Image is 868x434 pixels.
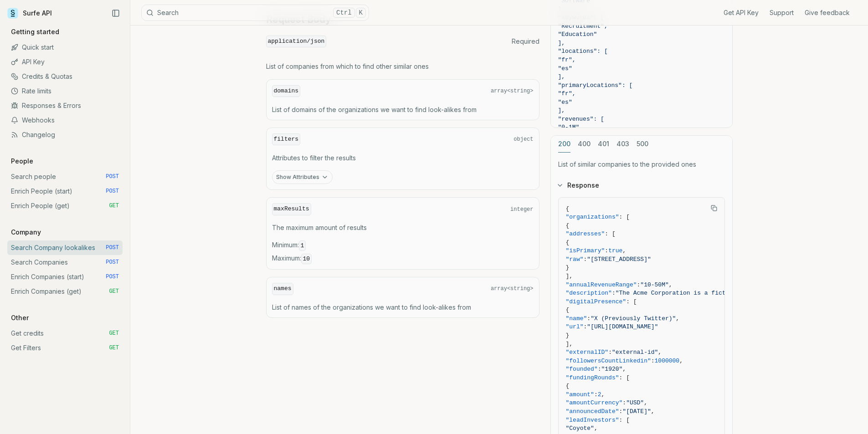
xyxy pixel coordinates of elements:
[566,315,587,322] span: "name"
[566,222,570,229] span: {
[619,214,630,220] span: : [
[558,48,608,55] span: "locations": [
[7,228,45,237] p: Company
[7,341,123,355] a: Get Filters GET
[566,298,627,305] span: "digitalPresence"
[566,256,584,263] span: "raw"
[566,332,570,339] span: }
[566,425,594,432] span: "Coyote"
[566,230,605,237] span: "addresses"
[7,128,123,142] a: Changelog
[141,5,369,21] button: SearchCtrlK
[601,366,623,373] span: "1920"
[266,62,539,71] p: List of companies from which to find other similar ones
[566,273,573,280] span: ],
[558,116,604,123] span: "revenues": [
[109,288,119,295] span: GET
[356,8,366,18] kbd: K
[7,27,63,36] p: Getting started
[272,283,293,295] code: names
[106,259,119,266] span: POST
[558,40,565,46] span: ],
[676,315,679,322] span: ,
[7,284,123,299] a: Enrich Companies (get) GET
[619,417,630,424] span: : [
[558,124,583,131] span: "0-1M",
[626,298,637,305] span: : [
[558,23,608,30] span: "Recruitment",
[622,247,626,254] span: ,
[558,90,576,97] span: "fr",
[566,357,651,364] span: "followersCountLinkedin"
[644,399,647,406] span: ,
[558,99,572,106] span: "es"
[566,323,584,330] span: "url"
[272,203,311,215] code: maxResults
[566,205,570,212] span: {
[333,8,355,18] kbd: Ctrl
[616,136,629,153] button: 403
[566,399,623,406] span: "amountCurrency"
[622,399,626,406] span: :
[626,399,644,406] span: "USD"
[551,174,732,197] button: Response
[558,56,576,63] span: "fr",
[605,230,615,237] span: : [
[491,87,534,95] span: array<string>
[109,330,119,337] span: GET
[272,170,333,184] button: Show Attributes
[594,425,598,432] span: ,
[7,98,123,113] a: Responses & Errors
[272,85,301,97] code: domains
[591,315,676,322] span: "X (Previously Twitter)"
[106,173,119,180] span: POST
[7,199,123,213] a: Enrich People (get) GET
[566,374,619,381] span: "fundingRounds"
[7,184,123,199] a: Enrich People (start) POST
[566,391,594,398] span: "amount"
[587,323,658,330] span: "[URL][DOMAIN_NAME]"
[584,256,587,263] span: :
[566,408,619,415] span: "announcedDate"
[651,408,655,415] span: ,
[272,223,534,232] p: The maximum amount of results
[106,273,119,281] span: POST
[587,315,591,322] span: :
[7,69,123,84] a: Credits & Quotas
[491,285,534,292] span: array<string>
[566,281,637,288] span: "annualRevenueRange"
[637,136,648,153] button: 500
[566,383,570,389] span: {
[805,8,850,17] a: Give feedback
[7,313,32,322] p: Other
[637,281,641,288] span: :
[7,55,123,69] a: API Key
[601,391,605,398] span: ,
[594,391,598,398] span: :
[7,270,123,284] a: Enrich Companies (start) POST
[655,357,680,364] span: 1000000
[272,303,534,312] p: List of names of the organizations we want to find look-alikes from
[679,357,683,364] span: ,
[566,341,573,347] span: ],
[266,36,327,48] code: application/json
[558,107,565,114] span: ],
[7,240,123,255] a: Search Company lookalikes POST
[640,281,668,288] span: "10-50M"
[272,240,534,250] span: Minimum :
[566,417,619,424] span: "leadInvestors"
[272,133,301,146] code: filters
[106,244,119,251] span: POST
[598,136,609,153] button: 401
[598,391,601,398] span: 2
[608,247,622,254] span: true
[512,37,539,46] span: Required
[7,157,37,166] p: People
[7,255,123,270] a: Search Companies POST
[770,8,794,17] a: Support
[566,239,570,246] span: {
[558,73,565,80] span: ],
[109,202,119,209] span: GET
[510,206,533,213] span: integer
[612,349,658,356] span: "external-id"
